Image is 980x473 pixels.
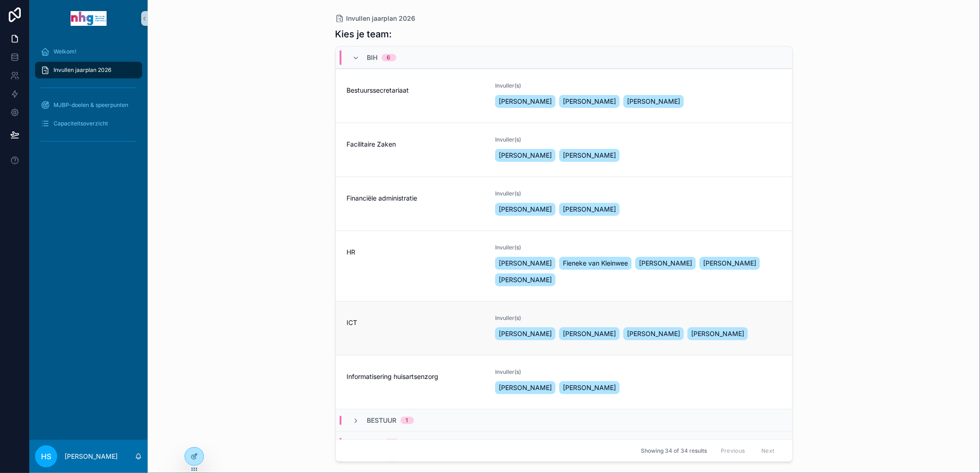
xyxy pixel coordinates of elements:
a: MJBP-doelen & speerpunten [35,97,142,113]
h1: Kies je team: [335,28,392,41]
span: Fieneke van Kleinwee [563,259,628,268]
a: Facilitaire ZakenInvuller(s)[PERSON_NAME][PERSON_NAME] [336,123,792,177]
span: [PERSON_NAME] [627,97,680,106]
span: [PERSON_NAME] [499,275,552,284]
div: 6 [387,54,391,61]
a: Capaciteitsoverzicht [35,115,142,132]
span: C&C [367,438,381,447]
a: Welkom! [35,43,142,60]
a: BestuurssecretariaatInvuller(s)[PERSON_NAME][PERSON_NAME][PERSON_NAME] [336,69,792,123]
span: Bestuur [367,416,397,425]
span: HR [347,248,484,257]
p: [PERSON_NAME] [65,452,118,461]
span: [PERSON_NAME] [499,97,552,106]
span: [PERSON_NAME] [499,329,552,338]
a: HRInvuller(s)[PERSON_NAME]Fieneke van Kleinwee[PERSON_NAME][PERSON_NAME][PERSON_NAME] [336,231,792,301]
span: [PERSON_NAME] [499,259,552,268]
span: Invullen jaarplan 2026 [347,14,416,23]
span: Invuller(s) [495,82,781,89]
span: MJBP-doelen & speerpunten [54,101,128,109]
span: [PERSON_NAME] [627,329,680,338]
span: [PERSON_NAME] [563,383,616,392]
a: Financiële administratieInvuller(s)[PERSON_NAME][PERSON_NAME] [336,177,792,231]
span: [PERSON_NAME] [563,205,616,214]
span: [PERSON_NAME] [499,151,552,160]
a: ICTInvuller(s)[PERSON_NAME][PERSON_NAME][PERSON_NAME][PERSON_NAME] [336,301,792,355]
span: ICT [347,318,484,327]
div: scrollable content [30,37,148,160]
span: [PERSON_NAME] [563,97,616,106]
span: Invuller(s) [495,190,781,197]
span: [PERSON_NAME] [499,383,552,392]
span: Welkom! [54,48,76,55]
span: Financiële administratie [347,194,484,203]
span: Invuller(s) [495,136,781,143]
span: Informatisering huisartsenzorg [347,372,484,381]
img: App logo [71,11,107,26]
span: [PERSON_NAME] [563,329,616,338]
span: Invuller(s) [495,314,781,322]
span: Showing 34 of 34 results [641,447,707,455]
span: [PERSON_NAME] [703,259,756,268]
span: [PERSON_NAME] [499,205,552,214]
span: Invullen jaarplan 2026 [54,66,111,74]
span: BIH [367,53,378,62]
span: HS [41,451,51,462]
a: Invullen jaarplan 2026 [35,62,142,78]
div: 9 [390,439,394,446]
div: 1 [406,417,408,424]
a: Informatisering huisartsenzorgInvuller(s)[PERSON_NAME][PERSON_NAME] [336,355,792,409]
span: [PERSON_NAME] [691,329,744,338]
span: Facilitaire Zaken [347,140,484,149]
span: Bestuurssecretariaat [347,86,484,95]
span: [PERSON_NAME] [639,259,692,268]
span: [PERSON_NAME] [563,151,616,160]
a: Invullen jaarplan 2026 [335,14,416,23]
span: Capaciteitsoverzicht [54,120,108,127]
span: Invuller(s) [495,368,781,376]
span: Invuller(s) [495,244,781,251]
